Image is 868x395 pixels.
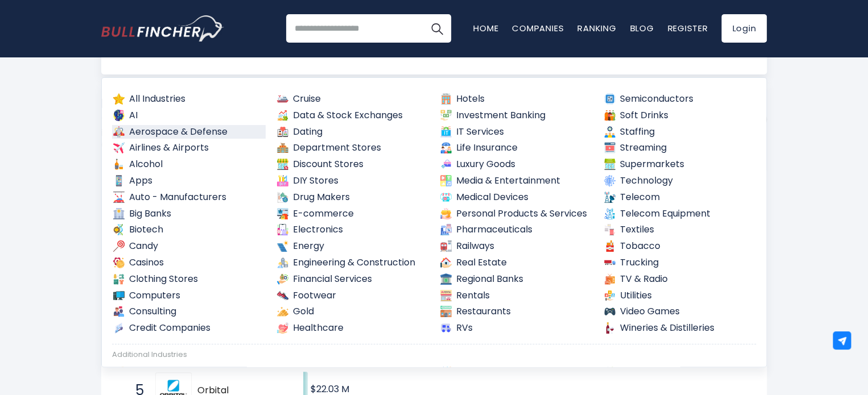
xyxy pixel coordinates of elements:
a: Telecom [603,190,757,205]
a: E-commerce [276,207,429,221]
a: Rentals [439,289,593,303]
a: Financial Services [276,272,429,286]
a: Trucking [603,256,757,270]
a: Pharmaceuticals [439,223,593,237]
a: Energy [276,239,429,253]
a: Airlines & Airports [112,141,266,155]
a: Auto - Manufacturers [112,190,266,205]
a: Staffing [603,125,757,139]
a: Streaming [603,141,757,155]
a: Video Games [603,305,757,319]
a: Go to homepage [101,15,224,41]
a: Discount Stores [276,157,429,172]
a: Investment Banking [439,109,593,123]
a: Casinos [112,256,266,270]
a: Real Estate [439,256,593,270]
a: AI [112,109,266,123]
a: Drug Makers [276,190,429,205]
a: Credit Companies [112,321,266,335]
a: Healthcare [276,321,429,335]
a: Regional Banks [439,272,593,286]
a: Electronics [276,223,429,237]
a: Railways [439,239,593,253]
a: Aerospace & Defense [112,125,266,139]
a: Biotech [112,223,266,237]
a: Textiles [603,223,757,237]
a: Footwear [276,289,429,303]
a: Apps [112,174,266,188]
a: Advertising [112,365,266,380]
a: Department Stores [276,141,429,155]
a: Engineering & Construction [276,256,429,270]
a: Restaurants [439,305,593,319]
a: Dating [276,125,429,139]
a: Clothing Stores [112,272,266,286]
a: Candy [112,239,266,253]
a: Personal Products & Services [439,207,593,221]
a: Soft Drinks [603,109,757,123]
a: Luxury Goods [439,157,593,172]
a: Gold [276,305,429,319]
a: Cruise [276,92,429,106]
a: Alcohol [112,157,266,172]
a: Medical Tools [439,365,593,380]
a: Renewable Energy [603,365,757,380]
img: Bullfincher logo [101,15,224,41]
a: Login [721,14,767,43]
a: RVs [439,321,593,335]
a: Semiconductors [603,92,757,106]
a: DIY Stores [276,174,429,188]
a: Companies [512,22,564,34]
a: IT Services [439,125,593,139]
div: Additional Industries [112,350,756,360]
a: Data & Stock Exchanges [276,109,429,123]
a: Tobacco [603,239,757,253]
a: Consulting [112,305,266,319]
a: Computers [112,289,266,303]
a: Utilities [603,289,757,303]
a: Hotels [439,92,593,106]
a: Medical Devices [439,190,593,205]
a: Wineries & Distilleries [603,321,757,335]
a: Supermarkets [603,157,757,172]
a: Ranking [577,22,616,34]
a: Big Banks [112,207,266,221]
button: Search [423,14,451,43]
a: TV & Radio [603,272,757,286]
a: Telecom Equipment [603,207,757,221]
a: Blog [630,22,654,34]
a: Farming Supplies [276,365,429,380]
a: All Industries [112,92,266,106]
a: Technology [603,174,757,188]
a: Media & Entertainment [439,174,593,188]
a: Home [473,22,498,34]
a: Life Insurance [439,141,593,155]
a: Register [667,22,708,34]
